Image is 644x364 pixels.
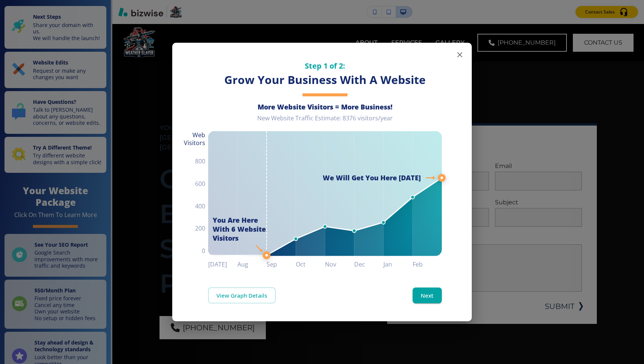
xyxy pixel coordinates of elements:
[413,259,442,270] h6: Feb
[267,259,296,270] h6: Sep
[413,288,442,303] button: Next
[354,259,383,270] h6: Dec
[237,259,267,270] h6: Aug
[296,259,325,270] h6: Oct
[208,102,442,111] h6: More Website Visitors = More Business!
[208,61,442,71] h5: Step 1 of 2:
[208,259,237,270] h6: [DATE]
[208,114,442,128] div: New Website Traffic Estimate: 8376 visitors/year
[383,259,413,270] h6: Jan
[325,259,354,270] h6: Nov
[208,288,276,303] a: View Graph Details
[208,72,442,88] h3: Grow Your Business With A Website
